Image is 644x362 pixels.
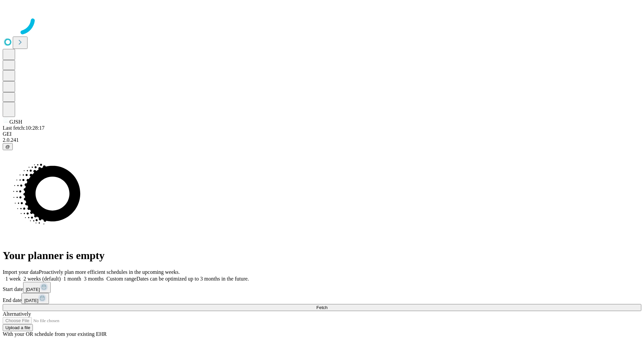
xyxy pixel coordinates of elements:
[5,144,10,149] span: @
[21,293,49,304] button: [DATE]
[5,276,21,282] span: 1 week
[63,276,81,282] span: 1 month
[3,293,641,304] div: End date
[39,269,180,275] span: Proactively plan more efficient schedules in the upcoming weeks.
[3,125,45,131] span: Last fetch: 10:28:17
[3,269,39,275] span: Import your data
[3,324,33,331] button: Upload a file
[23,276,61,282] span: 2 weeks (default)
[106,276,136,282] span: Custom range
[3,304,641,311] button: Fetch
[84,276,104,282] span: 3 months
[3,311,31,317] span: Alternatively
[137,276,249,282] span: Dates can be optimized up to 3 months in the future.
[3,131,641,137] div: GEI
[24,298,38,303] span: [DATE]
[3,143,13,150] button: @
[26,287,40,292] span: [DATE]
[3,331,107,337] span: With your OR schedule from your existing EHR
[3,249,641,262] h1: Your planner is empty
[23,282,51,293] button: [DATE]
[3,282,641,293] div: Start date
[316,305,327,310] span: Fetch
[3,137,641,143] div: 2.0.241
[9,119,22,125] span: GJSH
